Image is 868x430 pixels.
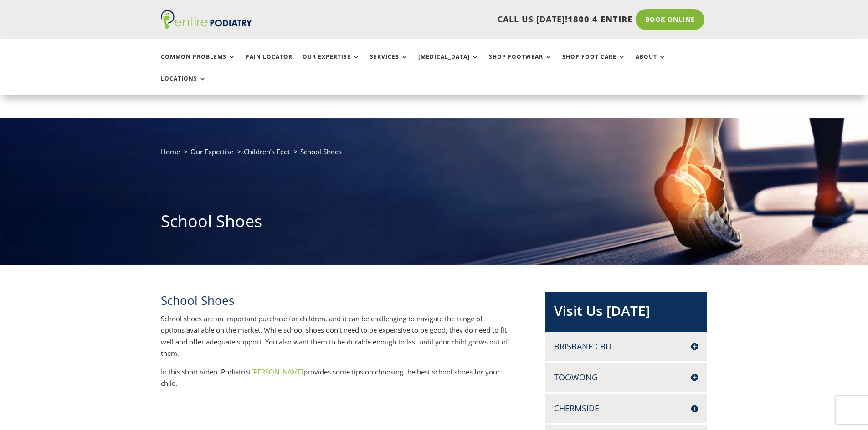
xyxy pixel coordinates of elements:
[636,54,666,73] a: About
[554,301,698,325] h2: Visit Us [DATE]
[636,9,704,30] a: Book Online
[161,54,236,73] a: Common Problems
[161,10,252,29] img: logo (1)
[161,210,708,237] h1: School Shoes
[300,147,342,156] span: School Shoes
[246,54,293,73] a: Pain Locator
[244,147,290,156] a: Children’s Feet
[554,403,698,414] h4: Chermside
[489,54,552,73] a: Shop Footwear
[161,146,708,164] nav: breadcrumb
[554,372,698,383] h4: Toowong
[287,14,632,25] p: CALL US [DATE]!
[370,54,408,73] a: Services
[190,147,233,156] a: Our Expertise
[161,76,206,95] a: Locations
[303,54,360,73] a: Our Expertise
[161,366,515,390] p: In this short video, Podiatrist provides some tips on choosing the best school shoes for your child.
[161,313,515,366] p: School shoes are an important purchase for children, and it can be challenging to navigate the ra...
[251,367,303,376] a: [PERSON_NAME]
[568,14,632,25] span: 1800 4 ENTIRE
[562,54,626,73] a: Shop Foot Care
[418,54,479,73] a: [MEDICAL_DATA]
[161,22,252,31] a: Entire Podiatry
[161,147,180,156] a: Home
[161,292,515,313] h2: School Shoes
[554,341,698,352] h4: Brisbane CBD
